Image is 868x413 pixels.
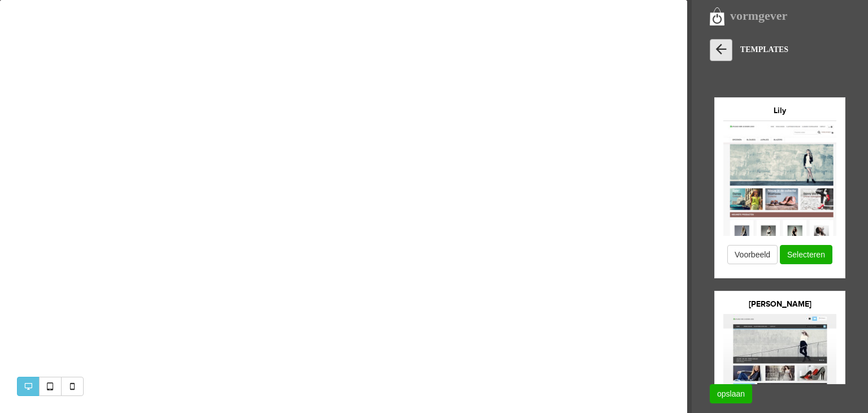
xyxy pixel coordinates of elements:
[17,377,40,396] a: Desktop
[710,384,752,403] a: opslaan
[727,245,778,264] button: Voorbeeld
[61,377,84,396] a: Mobile
[722,107,837,115] h3: Lily
[730,8,787,23] strong: vormgever
[722,300,837,308] h3: [PERSON_NAME]
[740,45,788,54] span: TEMPLATES
[723,121,836,236] img: lily-preview-thumb.jpg
[780,245,832,264] button: Selecteren
[39,377,62,396] a: Tablet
